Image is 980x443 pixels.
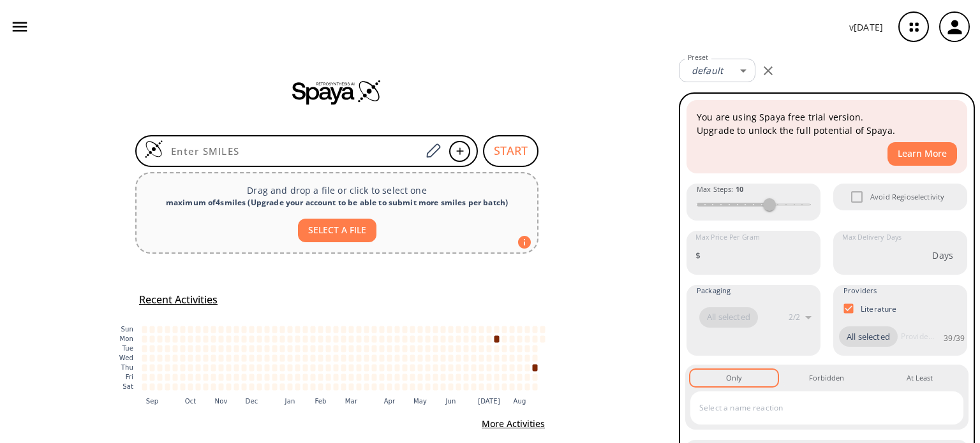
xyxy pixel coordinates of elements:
[134,289,223,310] button: Recent Activities
[119,335,133,342] text: Mon
[932,249,953,262] p: Days
[142,326,546,390] g: cell
[944,333,965,344] p: 39 / 39
[163,145,421,157] input: Enter SMILES
[345,398,358,405] text: Mar
[126,374,133,381] text: Fri
[146,398,526,405] g: x-axis tick label
[215,398,228,405] text: Nov
[861,303,897,314] p: Literature
[121,345,133,352] text: Tue
[119,354,133,361] text: Wed
[690,370,778,386] button: Only
[483,135,538,167] button: START
[147,184,527,197] p: Drag and drop a file or click to select one
[285,398,295,405] text: Jan
[736,184,743,194] strong: 10
[413,398,427,405] text: May
[839,331,898,344] span: All selected
[783,370,870,386] button: Forbidden
[849,20,883,34] p: v [DATE]
[121,326,133,333] text: Sun
[514,398,526,405] text: Aug
[384,398,396,405] text: Apr
[898,326,937,347] input: Provider name
[692,64,723,76] em: default
[292,79,382,105] img: Spaya logo
[477,412,550,436] button: More Activities
[695,233,760,242] label: Max Price Per Gram
[696,398,939,418] input: Select a name reaction
[445,398,456,405] text: Jun
[907,372,933,384] div: At Least
[122,383,133,390] text: Sat
[887,142,957,166] button: Learn More
[697,285,731,296] span: Packaging
[478,398,500,405] text: [DATE]
[726,372,742,384] div: Only
[699,311,758,324] span: All selected
[697,184,743,195] span: Max Steps :
[246,398,258,405] text: Dec
[139,293,218,307] h5: Recent Activities
[119,326,133,390] g: y-axis tick label
[843,285,877,296] span: Providers
[688,53,708,62] label: Preset
[789,312,800,323] p: 2 / 2
[147,197,527,208] div: maximum of 4 smiles ( Upgrade your account to be able to submit more smiles per batch )
[144,140,163,159] img: Logo Spaya
[298,219,376,242] button: SELECT A FILE
[809,372,844,384] div: Forbidden
[695,249,701,262] p: $
[121,364,133,371] text: Thu
[315,398,326,405] text: Feb
[876,370,963,386] button: At Least
[146,398,158,405] text: Sep
[697,110,957,137] p: You are using Spaya free trial version. Upgrade to unlock the full potential of Spaya.
[842,233,902,242] label: Max Delivery Days
[185,398,197,405] text: Oct
[870,191,944,203] span: Avoid Regioselectivity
